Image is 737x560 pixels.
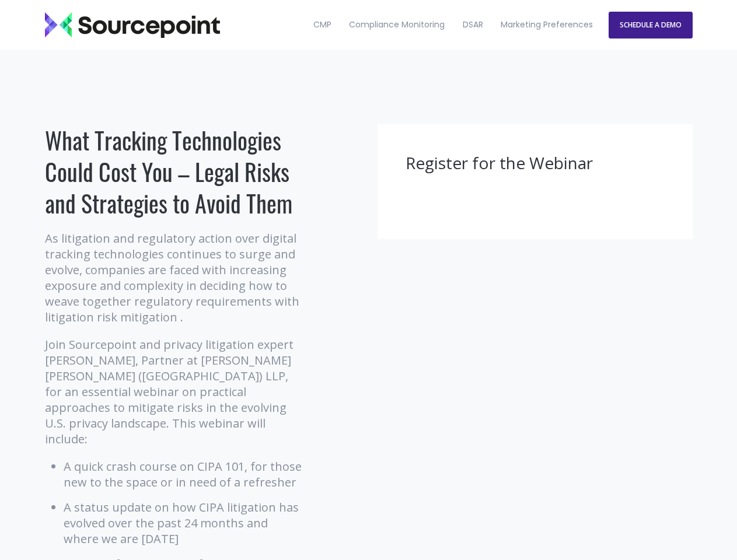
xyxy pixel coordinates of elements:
[609,12,693,38] a: SCHEDULE A DEMO
[45,337,305,447] p: Join Sourcepoint and privacy litigation expert [PERSON_NAME], Partner at [PERSON_NAME] [PERSON_NA...
[64,459,305,490] li: A quick crash course on CIPA 101, for those new to the space or in need of a refresher
[406,152,665,174] h3: Register for the Webinar
[45,124,305,219] h1: What Tracking Technologies Could Cost You – Legal Risks and Strategies to Avoid Them
[45,230,305,325] p: As litigation and regulatory action over digital tracking technologies continues to surge and evo...
[45,12,220,38] img: Sourcepoint_logo_black_transparent (2)-2
[64,499,305,547] li: A status update on how CIPA litigation has evolved over the past 24 months and where we are [DATE]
